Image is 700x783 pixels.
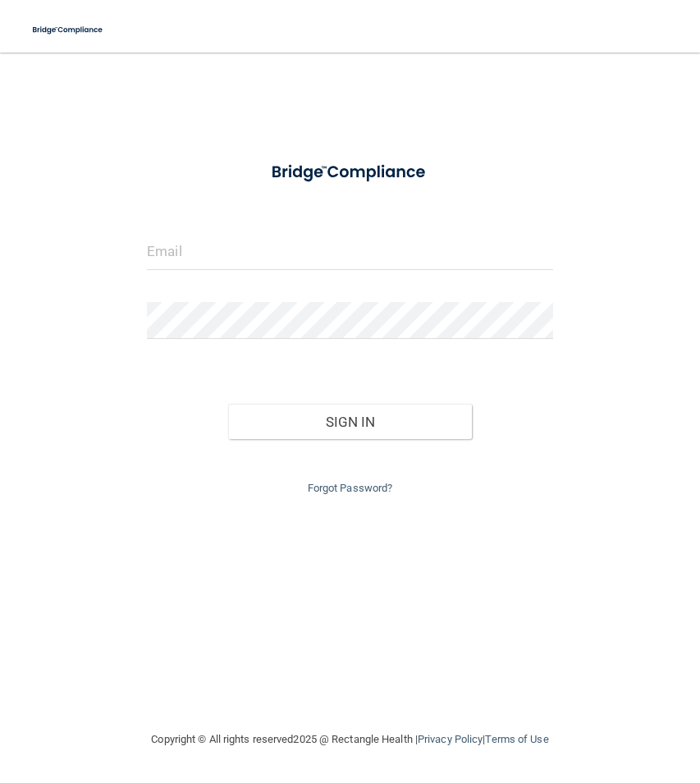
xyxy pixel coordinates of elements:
button: Sign In [228,404,472,440]
div: Copyright © All rights reserved 2025 @ Rectangle Health | | [51,713,650,766]
a: Privacy Policy [418,733,483,745]
a: Forgot Password? [308,482,393,494]
input: Email [147,233,553,270]
a: Terms of Use [485,733,548,745]
img: bridge_compliance_login_screen.278c3ca4.svg [254,151,445,194]
img: bridge_compliance_login_screen.278c3ca4.svg [25,13,112,47]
